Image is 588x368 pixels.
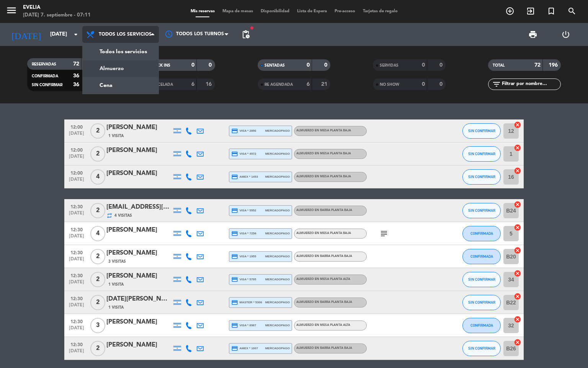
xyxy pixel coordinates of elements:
span: SERVIDAS [380,64,399,67]
strong: 0 [307,62,310,68]
i: credit_card [231,322,238,329]
span: 2 [90,341,105,356]
button: SIN CONFIRMAR [462,169,501,185]
i: search [567,7,577,16]
span: 12:00 [67,168,86,177]
span: 3 Visitas [108,258,126,265]
span: RESERVADAS [32,62,56,66]
span: [DATE] [67,303,86,311]
span: mercadopago [265,277,290,282]
span: 4 Visitas [114,213,132,219]
strong: 196 [549,62,559,68]
span: 12:30 [67,340,86,348]
i: cancel [514,293,521,300]
strong: 0 [422,62,425,68]
i: power_settings_new [561,30,570,39]
span: pending_actions [241,30,250,39]
span: [DATE] [67,280,86,288]
span: 1 Visita [108,281,124,288]
div: [PERSON_NAME] [106,317,171,327]
span: visa * 7258 [231,230,256,237]
strong: 6 [191,82,194,87]
span: mercadopago [265,346,290,351]
span: visa * 5552 [231,207,256,214]
span: 4 [90,226,105,241]
span: Lista de Espera [293,9,331,13]
i: turned_in_not [547,7,556,16]
span: 12:30 [67,248,86,257]
div: [PERSON_NAME] [106,340,171,350]
span: 12:00 [67,122,86,131]
i: cancel [514,201,521,208]
i: filter_list [492,80,501,89]
span: print [528,30,537,39]
strong: 6 [307,82,310,87]
i: cancel [514,339,521,346]
i: cancel [514,167,521,175]
span: mercadopago [265,128,290,133]
i: credit_card [231,253,238,260]
span: NO SHOW [380,83,399,87]
span: Mapa de mesas [219,9,257,13]
span: [DATE] [67,131,86,140]
strong: 0 [439,62,444,68]
strong: 36 [73,82,79,87]
span: visa * 8987 [231,322,256,329]
span: 12:30 [67,271,86,280]
strong: 0 [422,82,425,87]
div: [PERSON_NAME] [106,225,171,235]
span: SENTADAS [265,64,285,67]
span: SIN CONFIRMAR [468,152,495,156]
span: Mis reservas [187,9,219,13]
strong: 0 [209,62,213,68]
strong: 0 [439,82,444,87]
div: [PERSON_NAME] [106,168,171,178]
span: ALMUERZO en BARRA PLANTA BAJA [296,209,352,212]
span: CONFIRMADA [470,254,493,258]
strong: 36 [73,73,79,79]
span: amex * 1007 [231,345,258,352]
span: 12:30 [67,202,86,211]
span: TOTAL [493,64,505,67]
strong: 0 [191,62,194,68]
i: credit_card [231,128,238,134]
button: SIN CONFIRMAR [462,272,501,287]
div: [PERSON_NAME] [106,146,171,155]
strong: 72 [534,62,541,68]
span: 2 [90,203,105,218]
span: 12:30 [67,225,86,234]
span: SIN CONFIRMAR [468,129,495,133]
span: ALMUERZO en BARRA PLANTA BAJA [296,255,352,258]
span: fiber_manual_record [250,26,254,30]
button: CONFIRMADA [462,226,501,241]
input: Filtrar por nombre... [501,80,560,88]
span: ALMUERZO en MESA PLANTA BAJA [296,129,351,132]
span: 2 [90,123,105,139]
span: [DATE] [67,348,86,357]
button: SIN CONFIRMAR [462,295,501,310]
span: ALMUERZO en MESA PLANTA BAJA [296,232,351,235]
a: Cena [83,77,158,94]
span: SIN CONFIRMAR [468,277,495,281]
span: [DATE] [67,257,86,265]
span: 12:00 [67,145,86,154]
span: Pre-acceso [331,9,359,13]
i: [DATE] [6,26,46,43]
span: RE AGENDADA [265,83,293,87]
div: [PERSON_NAME] [106,248,171,258]
div: [DATE] 7. septiembre - 07:11 [23,11,91,19]
span: [DATE] [67,177,86,186]
i: cancel [514,121,521,129]
span: visa * 2856 [231,128,256,134]
span: CONFIRMADA [470,323,493,327]
i: cancel [514,270,521,277]
span: visa * 1955 [231,253,256,260]
span: 12:30 [67,294,86,303]
div: [PERSON_NAME] [106,123,171,132]
div: Evelia [23,4,91,11]
span: 4 [90,169,105,185]
i: credit_card [231,345,238,352]
span: 1 Visita [108,304,124,311]
strong: 72 [73,61,79,67]
a: Todos los servicios [83,43,158,60]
